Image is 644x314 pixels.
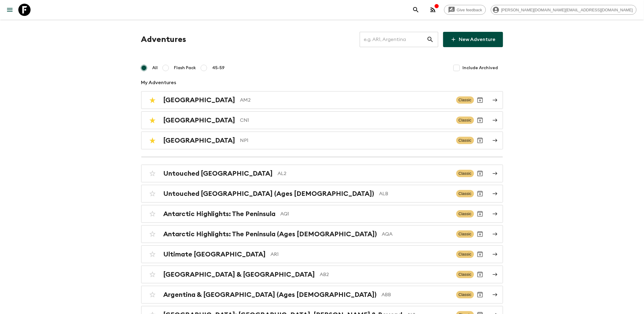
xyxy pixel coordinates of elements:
button: search adventures [410,4,422,16]
h2: Ultimate [GEOGRAPHIC_DATA] [164,250,266,258]
span: [PERSON_NAME][DOMAIN_NAME][EMAIL_ADDRESS][DOMAIN_NAME] [498,8,636,12]
span: Classic [456,210,474,218]
span: Include Archived [463,65,498,71]
p: CN1 [240,117,451,124]
span: Classic [456,291,474,298]
p: NP1 [240,137,451,144]
h2: Argentina & [GEOGRAPHIC_DATA] (Ages [DEMOGRAPHIC_DATA]) [164,291,377,299]
h2: Antarctic Highlights: The Peninsula (Ages [DEMOGRAPHIC_DATA]) [164,230,377,238]
a: [GEOGRAPHIC_DATA] & [GEOGRAPHIC_DATA]AB2ClassicArchive [141,266,503,283]
button: Archive [474,228,486,240]
span: Classic [456,117,474,124]
p: AR1 [271,251,451,258]
span: Classic [456,251,474,258]
a: Untouched [GEOGRAPHIC_DATA]AL2ClassicArchive [141,165,503,182]
p: AB2 [320,271,451,278]
p: AQA [382,230,451,238]
p: AQ1 [281,210,451,218]
p: ABB [382,291,451,298]
a: Ultimate [GEOGRAPHIC_DATA]AR1ClassicArchive [141,245,503,263]
a: [GEOGRAPHIC_DATA]AM2ClassicArchive [141,91,503,109]
p: AL2 [278,170,451,177]
h2: Untouched [GEOGRAPHIC_DATA] [164,170,273,178]
button: Archive [474,248,486,260]
button: Archive [474,94,486,106]
button: Archive [474,167,486,180]
button: Archive [474,268,486,281]
button: menu [4,4,16,16]
a: Argentina & [GEOGRAPHIC_DATA] (Ages [DEMOGRAPHIC_DATA])ABBClassicArchive [141,286,503,304]
a: Antarctic Highlights: The PeninsulaAQ1ClassicArchive [141,205,503,223]
h2: [GEOGRAPHIC_DATA] [164,136,235,144]
span: Classic [456,137,474,144]
div: [PERSON_NAME][DOMAIN_NAME][EMAIL_ADDRESS][DOMAIN_NAME] [491,5,637,15]
h2: Antarctic Highlights: The Peninsula [164,210,276,218]
h2: [GEOGRAPHIC_DATA] & [GEOGRAPHIC_DATA] [164,271,315,278]
p: My Adventures [141,79,503,86]
span: 45-59 [212,65,225,71]
span: Flash Pack [174,65,196,71]
span: Classic [456,96,474,104]
a: New Adventure [443,32,503,47]
input: e.g. AR1, Argentina [360,31,427,48]
a: Untouched [GEOGRAPHIC_DATA] (Ages [DEMOGRAPHIC_DATA])ALBClassicArchive [141,185,503,203]
span: Classic [456,271,474,278]
button: Archive [474,188,486,200]
p: ALB [379,190,451,197]
h2: [GEOGRAPHIC_DATA] [164,96,235,104]
span: Classic [456,190,474,197]
h1: Adventures [141,33,186,46]
h2: Untouched [GEOGRAPHIC_DATA] (Ages [DEMOGRAPHIC_DATA]) [164,190,374,198]
span: All [153,65,158,71]
span: Classic [456,170,474,177]
span: Classic [456,230,474,238]
a: [GEOGRAPHIC_DATA]CN1ClassicArchive [141,111,503,129]
a: Antarctic Highlights: The Peninsula (Ages [DEMOGRAPHIC_DATA])AQAClassicArchive [141,225,503,243]
a: Give feedback [444,5,486,15]
button: Archive [474,289,486,301]
h2: [GEOGRAPHIC_DATA] [164,116,235,124]
button: Archive [474,114,486,126]
span: Give feedback [454,8,486,12]
button: Archive [474,134,486,147]
p: AM2 [240,96,451,104]
button: Archive [474,208,486,220]
a: [GEOGRAPHIC_DATA]NP1ClassicArchive [141,132,503,149]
